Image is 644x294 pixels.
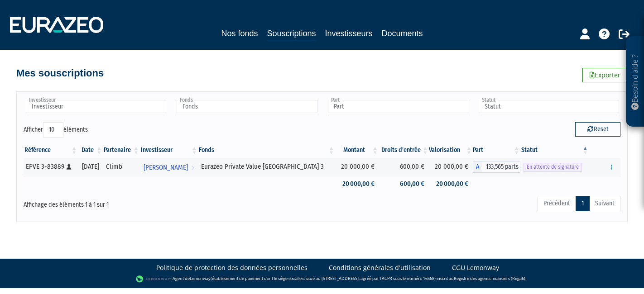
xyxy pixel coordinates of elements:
a: Nos fonds [221,27,258,40]
a: CGU Lemonway [452,263,499,272]
td: 20 000,00 € [429,158,473,176]
th: Statut : activer pour trier la colonne par ordre d&eacute;croissant [520,142,589,158]
th: Partenaire: activer pour trier la colonne par ordre croissant [103,142,140,158]
div: EPVE 3-83889 [26,162,75,171]
span: En attente de signature [524,163,582,171]
th: Montant: activer pour trier la colonne par ordre croissant [335,142,379,158]
th: Part: activer pour trier la colonne par ordre croissant [473,142,520,158]
th: Valorisation: activer pour trier la colonne par ordre croissant [429,142,473,158]
label: Afficher éléments [24,122,88,138]
a: Registre des agents financiers (Regafi) [454,275,525,281]
a: Investisseurs [325,27,373,40]
th: Droits d'entrée: activer pour trier la colonne par ordre croissant [379,142,429,158]
span: 133,565 parts [482,161,520,173]
a: Conditions générales d'utilisation [329,263,431,272]
span: A [473,161,482,173]
i: [Français] Personne physique [67,164,72,170]
span: [PERSON_NAME] [144,159,188,176]
a: Exporter [582,68,628,82]
td: 20 000,00 € [335,176,379,192]
td: Climb [103,158,140,176]
td: 600,00 € [379,176,429,192]
th: Date: activer pour trier la colonne par ordre croissant [78,142,103,158]
a: Politique de protection des données personnelles [156,263,308,272]
a: Souscriptions [267,27,316,41]
h4: Mes souscriptions [16,68,104,79]
a: 1 [576,196,590,211]
div: - Agent de (établissement de paiement dont le siège social est situé au [STREET_ADDRESS], agréé p... [9,275,635,284]
a: [PERSON_NAME] [140,158,198,176]
div: Affichage des éléments 1 à 1 sur 1 [24,195,264,209]
div: A - Eurazeo Private Value Europe 3 [473,161,520,173]
div: [DATE] [81,162,100,171]
select: Afficheréléments [43,122,63,138]
a: Lemonway [190,275,211,281]
th: Fonds: activer pour trier la colonne par ordre croissant [198,142,335,158]
td: 20 000,00 € [429,176,473,192]
div: Eurazeo Private Value [GEOGRAPHIC_DATA] 3 [201,162,332,171]
th: Investisseur: activer pour trier la colonne par ordre croissant [140,142,198,158]
td: 20 000,00 € [335,158,379,176]
button: Reset [575,122,620,137]
td: 600,00 € [379,158,429,176]
a: Documents [382,27,423,40]
img: logo-lemonway.png [136,275,171,284]
img: 1732889491-logotype_eurazeo_blanc_rvb.png [10,17,103,33]
th: Référence : activer pour trier la colonne par ordre croissant [24,142,78,158]
p: Besoin d'aide ? [630,41,640,123]
i: Voir l'investisseur [191,159,194,176]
